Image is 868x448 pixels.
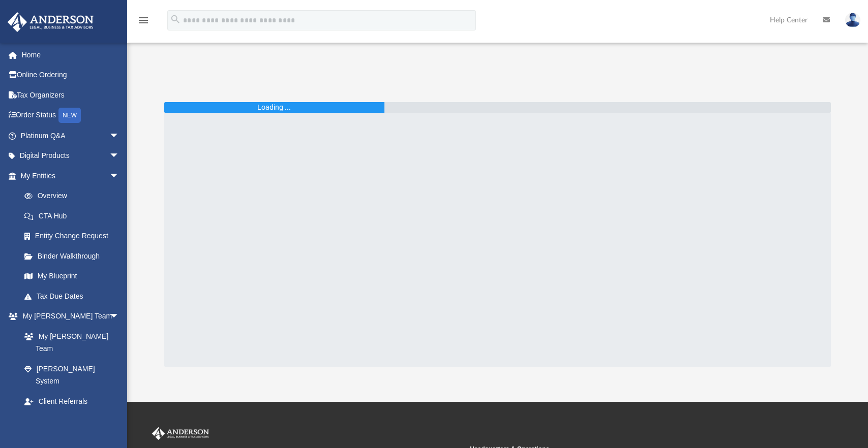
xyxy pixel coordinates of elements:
a: Home [7,45,135,65]
a: Binder Walkthrough [14,246,135,266]
a: Client Referrals [14,391,130,411]
a: Online Ordering [7,65,135,85]
i: menu [137,14,149,26]
i: search [170,14,181,25]
img: User Pic [845,13,860,27]
a: My Documentsarrow_drop_down [7,411,130,432]
a: Entity Change Request [14,226,135,246]
div: Loading ... [257,102,291,113]
a: Tax Organizers [7,85,135,105]
a: Digital Productsarrow_drop_down [7,146,135,166]
span: arrow_drop_down [109,411,130,432]
a: Order StatusNEW [7,105,135,126]
a: [PERSON_NAME] System [14,359,130,391]
a: Platinum Q&Aarrow_drop_down [7,125,135,146]
a: CTA Hub [14,206,135,226]
span: arrow_drop_down [109,166,130,186]
a: My Blueprint [14,266,130,286]
div: NEW [58,108,81,123]
span: arrow_drop_down [109,306,130,327]
a: Overview [14,186,135,206]
a: menu [137,19,149,26]
a: My [PERSON_NAME] Teamarrow_drop_down [7,306,130,327]
img: Anderson Advisors Platinum Portal [150,427,211,440]
a: Tax Due Dates [14,286,135,306]
img: Anderson Advisors Platinum Portal [5,12,97,32]
a: My Entitiesarrow_drop_down [7,166,135,186]
span: arrow_drop_down [109,146,130,167]
span: arrow_drop_down [109,125,130,146]
a: My [PERSON_NAME] Team [14,326,125,359]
